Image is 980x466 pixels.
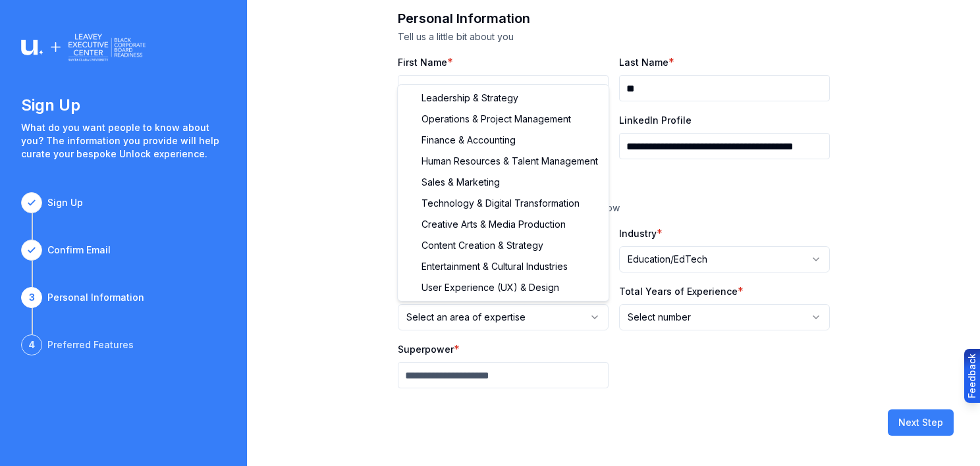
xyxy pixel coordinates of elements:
[422,281,559,294] span: User Experience (UX) & Design
[422,197,580,210] span: Technology & Digital Transformation
[422,218,566,231] span: Creative Arts & Media Production
[422,239,543,252] span: Content Creation & Strategy
[422,113,571,126] span: Operations & Project Management
[422,91,518,105] span: Leadership & Strategy
[422,134,516,147] span: Finance & Accounting
[422,176,500,189] span: Sales & Marketing
[422,260,568,273] span: Entertainment & Cultural Industries
[422,155,598,168] span: Human Resources & Talent Management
